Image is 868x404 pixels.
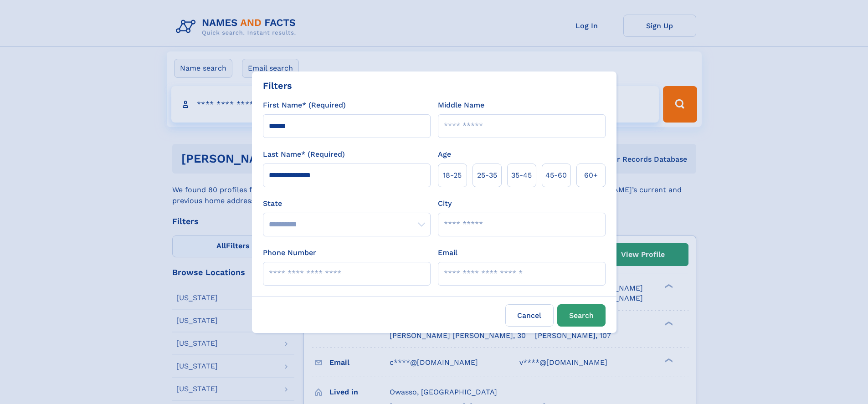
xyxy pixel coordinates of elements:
[438,149,451,160] label: Age
[438,247,457,258] label: Email
[505,304,554,327] label: Cancel
[263,79,292,92] div: Filters
[263,198,431,209] label: State
[263,100,346,111] label: First Name* (Required)
[263,247,316,258] label: Phone Number
[263,149,345,160] label: Last Name* (Required)
[545,170,567,181] span: 45‑60
[511,170,532,181] span: 35‑45
[443,170,462,181] span: 18‑25
[477,170,497,181] span: 25‑35
[438,198,452,209] label: City
[584,170,598,181] span: 60+
[438,100,484,111] label: Middle Name
[557,304,606,327] button: Search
